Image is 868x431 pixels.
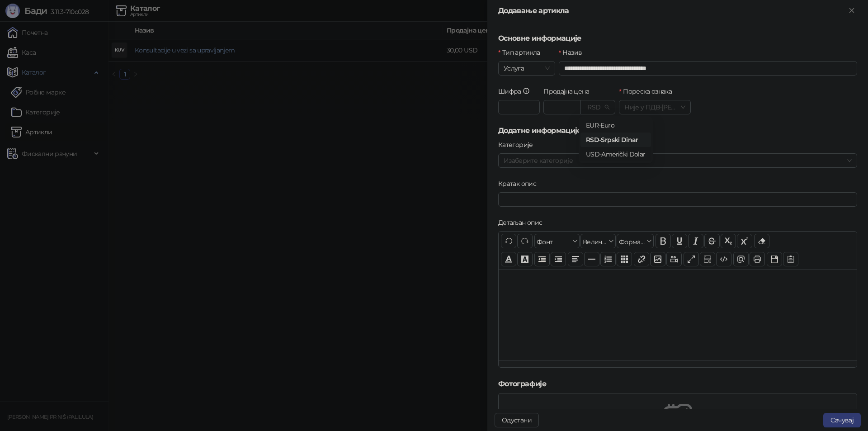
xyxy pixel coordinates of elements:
[498,125,857,136] h5: Додатне информације
[721,234,736,248] button: Индексирано
[750,252,765,266] button: Штампај
[823,413,861,427] button: Сачувај
[501,252,516,266] button: Боја текста
[501,234,516,248] button: Поврати
[684,252,699,266] button: Приказ преко целог екрана
[498,192,857,207] input: Кратак опис
[783,252,798,266] button: Шаблон
[568,252,583,266] button: Поравнање
[534,252,550,266] button: Извлачење
[584,252,599,266] button: Хоризонтална линија
[498,140,538,150] label: Категорије
[551,252,566,266] button: Увлачење
[600,252,616,266] button: Листа
[586,100,609,114] span: RSD
[498,379,857,389] h5: Фотографије
[650,252,665,266] button: Слика
[846,5,857,16] button: Close
[688,234,703,248] button: Искошено
[559,47,588,57] label: Назив
[617,252,632,266] button: Табела
[716,252,731,266] button: Приказ кода
[586,135,646,145] div: RSD - Srpski Dinar
[498,179,542,189] label: Кратак опис
[543,86,594,96] label: Продајна цена
[754,234,769,248] button: Уклони формат
[495,413,539,427] button: Одустани
[704,234,720,248] button: Прецртано
[559,61,857,76] input: Назив
[498,5,846,16] div: Додавање артикла
[498,218,548,227] label: Детаљан опис
[634,252,649,266] button: Веза
[619,86,677,96] label: Пореска ознака
[733,252,749,266] button: Преглед
[737,234,752,248] button: Експонент
[504,62,550,75] span: Услуга
[517,234,533,248] button: Понови
[517,252,533,266] button: Боја позадине
[617,234,654,248] button: Формати
[498,86,536,96] label: Шифра
[498,47,546,57] label: Тип артикла
[663,401,692,430] img: empty
[672,234,687,248] button: Подвучено
[656,234,671,248] button: Подебљано
[498,33,857,44] h5: Основне информације
[624,100,685,114] span: Није у ПДВ - [PERSON_NAME] ( 0,00 %)
[586,149,646,159] div: USD - Američki Dolar
[666,252,682,266] button: Видео
[534,234,580,248] button: Фонт
[700,252,715,266] button: Прикажи блокове
[767,252,782,266] button: Сачувај
[580,234,616,248] button: Величина
[586,120,646,130] div: EUR - Euro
